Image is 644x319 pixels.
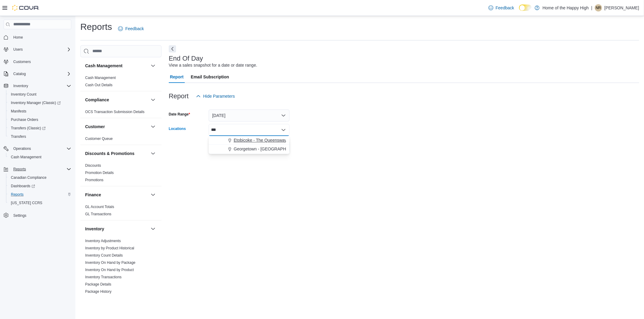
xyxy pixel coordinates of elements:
[11,58,71,65] span: Customers
[85,275,122,280] span: Inventory Transactions
[8,116,71,123] span: Purchase Orders
[1,57,74,66] button: Customers
[85,163,101,168] a: Discounts
[85,171,114,175] a: Promotion Details
[6,182,74,190] a: Dashboards
[6,199,74,207] button: [US_STATE] CCRS
[13,47,23,52] span: Users
[85,178,104,182] a: Promotions
[85,282,111,286] a: Package Details
[85,253,123,258] span: Inventory Count Details
[8,191,26,198] a: Reports
[85,63,123,69] h3: Cash Management
[1,45,74,54] button: Users
[80,21,112,33] h1: Reports
[11,58,33,65] a: Customers
[8,108,29,115] a: Manifests
[543,4,589,11] p: Home of the Happy High
[209,136,290,145] button: Etobicoke - The Queensway - Fire & Flower
[169,55,203,62] h3: End Of Day
[85,212,111,216] span: GL Transactions
[11,211,71,219] span: Settings
[85,124,148,130] button: Customer
[11,184,35,188] span: Dashboards
[6,90,74,99] button: Inventory Count
[4,30,71,235] nav: Complex example
[149,62,157,69] button: Cash Management
[234,146,333,152] span: Georgetown - [GEOGRAPHIC_DATA] - Fire & Flower
[8,99,71,106] span: Inventory Manager (Classic)
[209,109,290,122] button: [DATE]
[281,128,286,132] button: Close list of options
[11,117,38,122] span: Purchase Orders
[170,71,184,83] span: Report
[11,46,25,53] button: Users
[85,150,148,156] button: Discounts & Promotions
[85,83,113,87] a: Cash Out Details
[85,261,136,265] a: Inventory On Hand by Package
[8,133,71,140] span: Transfers
[85,289,111,294] span: Package History
[85,296,117,301] span: Product Expirations
[8,108,71,115] span: Manifests
[85,110,145,114] a: OCS Transaction Submission Details
[169,62,257,68] div: View a sales snapshot for a date or date range.
[125,26,144,32] span: Feedback
[8,199,71,207] span: Washington CCRS
[6,132,74,141] button: Transfers
[13,167,26,172] span: Reports
[8,125,71,132] span: Transfers (Classic)
[11,46,71,53] span: Users
[8,116,41,123] a: Purchase Orders
[85,76,116,80] a: Cash Management
[6,173,74,182] button: Canadian Compliance
[6,153,74,161] button: Cash Management
[85,136,113,141] span: Customer Queue
[234,137,316,143] span: Etobicoke - The Queensway - Fire & Flower
[209,136,290,153] div: Choose from the following options
[85,267,134,272] span: Inventory On Hand by Product
[11,134,26,139] span: Transfers
[169,45,176,52] button: Next
[169,126,186,131] label: Locations
[11,33,71,41] span: Home
[12,5,39,11] img: Cova
[11,126,46,131] span: Transfers (Classic)
[6,190,74,199] button: Reports
[1,165,74,173] button: Reports
[11,175,46,180] span: Canadian Compliance
[11,212,29,219] a: Settings
[6,99,74,107] a: Inventory Manager (Classic)
[1,144,74,153] button: Operations
[496,5,514,11] span: Feedback
[11,155,41,159] span: Cash Management
[8,182,37,190] a: Dashboards
[80,108,162,118] div: Compliance
[80,203,162,220] div: Finance
[486,2,517,14] a: Feedback
[85,192,101,198] h3: Finance
[85,246,134,251] span: Inventory by Product Historical
[596,4,601,11] span: NR
[6,115,74,124] button: Purchase Orders
[80,135,162,145] div: Customer
[85,226,104,232] h3: Inventory
[80,74,162,91] div: Cash Management
[11,70,28,77] button: Catalog
[149,123,157,130] button: Customer
[80,162,162,186] div: Discounts & Promotions
[11,82,30,90] button: Inventory
[85,63,148,69] button: Cash Management
[8,182,71,190] span: Dashboards
[1,70,74,78] button: Catalog
[8,174,71,181] span: Canadian Compliance
[1,33,74,42] button: Home
[13,146,31,151] span: Operations
[85,260,136,265] span: Inventory On Hand by Package
[6,124,74,132] a: Transfers (Classic)
[11,145,71,152] span: Operations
